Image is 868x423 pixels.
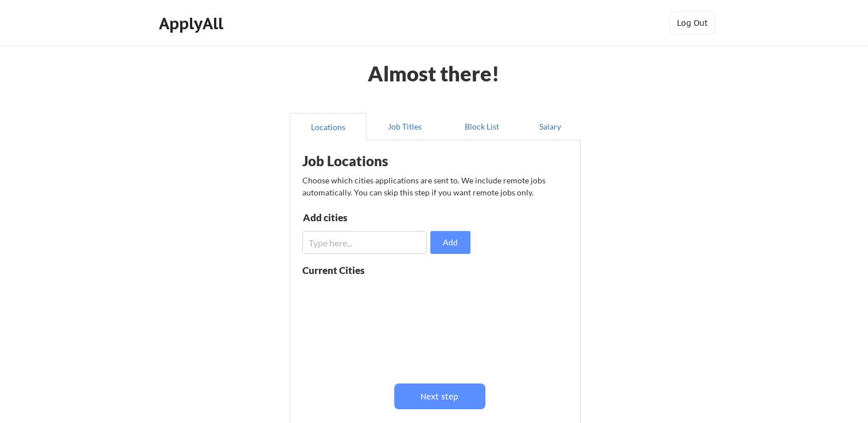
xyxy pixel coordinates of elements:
[670,11,715,34] button: Log Out
[303,213,422,222] div: Add cities
[394,383,485,409] button: Next step
[520,113,581,140] button: Salary
[302,265,390,275] div: Current Cities
[353,63,513,84] div: Almost there!
[302,154,447,168] div: Job Locations
[159,14,227,33] div: ApplyAll
[302,174,566,198] div: Choose which cities applications are sent to. We include remote jobs automatically. You can skip ...
[302,231,427,254] input: Type here...
[367,113,443,140] button: Job Titles
[443,113,520,140] button: Block List
[430,231,470,254] button: Add
[290,113,367,140] button: Locations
